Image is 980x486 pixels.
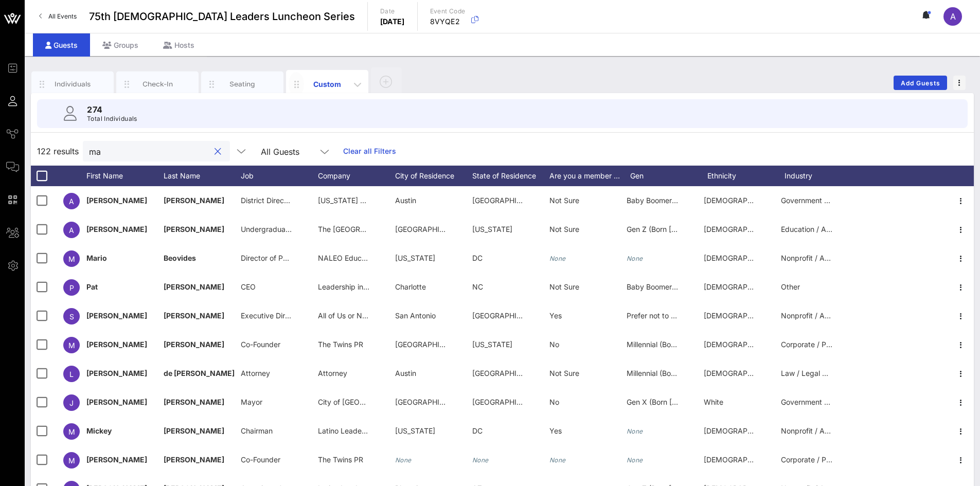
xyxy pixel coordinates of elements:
span: A [69,197,74,206]
span: [GEOGRAPHIC_DATA] [395,398,469,406]
span: [PERSON_NAME] [164,311,224,320]
i: None [627,456,643,464]
div: Industry [785,166,862,186]
span: Baby Boomer (Born [DEMOGRAPHIC_DATA]–[DEMOGRAPHIC_DATA]) [627,196,861,205]
span: M [68,341,75,350]
span: 122 results [37,145,79,157]
span: Law / Legal Services [781,369,851,377]
span: [PERSON_NAME] [86,225,147,233]
span: District Director [241,196,293,205]
span: Leadership in the Clouds [318,282,401,291]
span: 75th [DEMOGRAPHIC_DATA] Leaders Luncheon Series [89,9,355,24]
span: All of Us or None [US_STATE]-A Project of Legal Services for Prisoners with Children [318,311,601,320]
span: Government / Public Sector [781,398,874,406]
span: A [950,11,956,22]
div: Individuals [50,79,96,89]
span: Co-Founder [241,340,280,349]
div: All Guests [261,147,299,156]
span: Not Sure [549,282,579,291]
span: Austin [395,196,416,205]
p: Date [380,6,405,16]
span: City of [GEOGRAPHIC_DATA], [US_STATE] [318,398,460,406]
span: [GEOGRAPHIC_DATA] [472,369,546,377]
span: [DEMOGRAPHIC_DATA] or [DEMOGRAPHIC_DATA] [704,225,875,233]
span: Add Guests [900,79,941,87]
div: All Guests [255,141,337,161]
span: Executive Director [241,311,302,320]
button: Add Guests [894,76,947,90]
span: [GEOGRAPHIC_DATA] [472,196,546,205]
span: NALEO Educational Fund [318,254,403,262]
span: Attorney [241,369,270,377]
span: The Twins PR [318,455,363,464]
span: J [69,399,74,407]
button: clear icon [215,147,221,157]
span: [DEMOGRAPHIC_DATA] or [DEMOGRAPHIC_DATA] [704,282,875,291]
span: [US_STATE] [395,254,435,262]
span: A [69,226,74,235]
span: Mickey [86,426,112,435]
span: [DEMOGRAPHIC_DATA] or [DEMOGRAPHIC_DATA] [704,455,875,464]
span: No [549,340,559,349]
span: Gen X (Born [DEMOGRAPHIC_DATA]–[DEMOGRAPHIC_DATA]) [627,398,836,406]
span: [PERSON_NAME] [86,311,147,320]
div: A [943,7,962,26]
span: Other [781,282,800,291]
a: Clear all Filters [343,146,396,157]
span: [DEMOGRAPHIC_DATA] or [DEMOGRAPHIC_DATA] [704,369,875,377]
span: Not Sure [549,225,579,233]
div: Check-In [135,79,181,89]
span: Nonprofit / Advocacy [781,311,854,320]
i: None [627,427,643,435]
p: [DATE] [380,16,405,27]
div: Seating [220,79,265,89]
span: Yes [549,311,562,320]
div: Job [241,166,318,186]
span: [US_STATE] [472,340,512,349]
span: The [GEOGRAPHIC_DATA][US_STATE] [318,225,447,233]
span: Undergraduate Student [241,225,321,233]
span: Pat [86,282,98,291]
i: None [395,456,412,464]
span: [DEMOGRAPHIC_DATA] or [DEMOGRAPHIC_DATA] [704,196,875,205]
span: All Events [48,12,77,20]
div: First Name [86,166,164,186]
span: DC [472,426,483,435]
span: Corporate / Private Sector [781,340,869,349]
span: DC [472,254,483,262]
div: Ethnicity [707,166,785,186]
span: Chairman [241,426,273,435]
div: Custom [305,79,350,89]
span: Government / Public Sector [781,196,874,205]
i: None [627,255,643,262]
span: Mayor [241,398,262,406]
span: [US_STATE] [472,225,512,233]
span: [DEMOGRAPHIC_DATA] or [DEMOGRAPHIC_DATA] [704,426,875,435]
span: [DEMOGRAPHIC_DATA] or [DEMOGRAPHIC_DATA] [704,254,875,262]
span: de [PERSON_NAME] [164,369,235,377]
span: [PERSON_NAME] [164,398,224,406]
i: None [549,456,566,464]
span: M [68,255,75,263]
span: Not Sure [549,369,579,377]
p: Event Code [430,6,466,16]
span: Corporate / Private Sector [781,455,869,464]
span: Beovides [164,254,196,262]
span: L [69,370,74,379]
div: Last Name [164,166,241,186]
span: [PERSON_NAME] [164,225,224,233]
span: Mario [86,254,107,262]
span: [GEOGRAPHIC_DATA] [395,225,469,233]
span: Yes [549,426,562,435]
p: 8VYQE2 [430,16,466,27]
span: Co-Founder [241,455,280,464]
span: White [704,398,723,406]
span: [PERSON_NAME] [164,426,224,435]
span: San Antonio [395,311,436,320]
p: 274 [87,103,137,116]
span: [PERSON_NAME] [164,196,224,205]
span: Charlotte [395,282,426,291]
span: M [68,427,75,436]
i: None [472,456,489,464]
span: P [69,283,74,292]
